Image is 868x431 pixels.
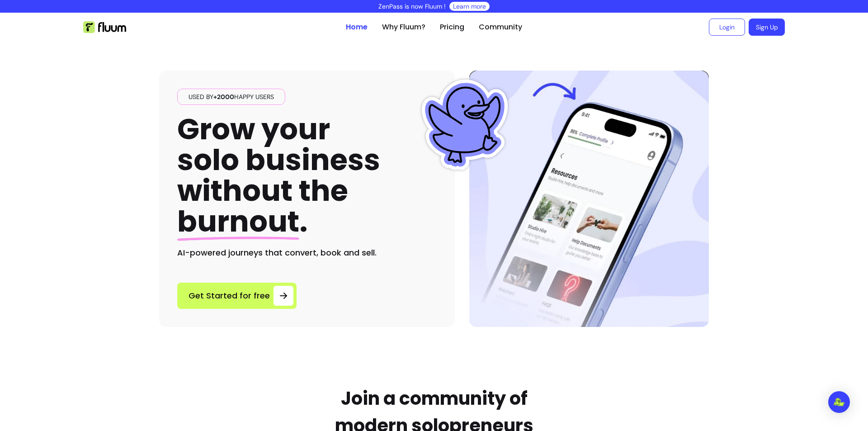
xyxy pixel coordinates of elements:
[189,289,270,302] span: Get Started for free
[453,2,486,11] a: Learn more
[213,93,234,101] span: +2000
[469,71,709,327] img: Hero
[479,22,522,33] a: Community
[382,22,425,33] a: Why Fluum?
[749,19,785,36] a: Sign Up
[177,283,297,309] a: Get Started for free
[177,114,380,237] h1: Grow your solo business without the .
[828,391,850,413] div: Open Intercom Messenger
[177,201,299,242] span: burnout
[709,19,745,36] a: Login
[177,246,437,259] h2: AI-powered journeys that convert, book and sell.
[420,80,510,170] img: Fluum Duck sticker
[440,22,464,33] a: Pricing
[83,21,126,33] img: Fluum Logo
[185,92,278,101] span: Used by happy users
[378,2,446,11] p: ZenPass is now Fluum !
[346,22,368,33] a: Home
